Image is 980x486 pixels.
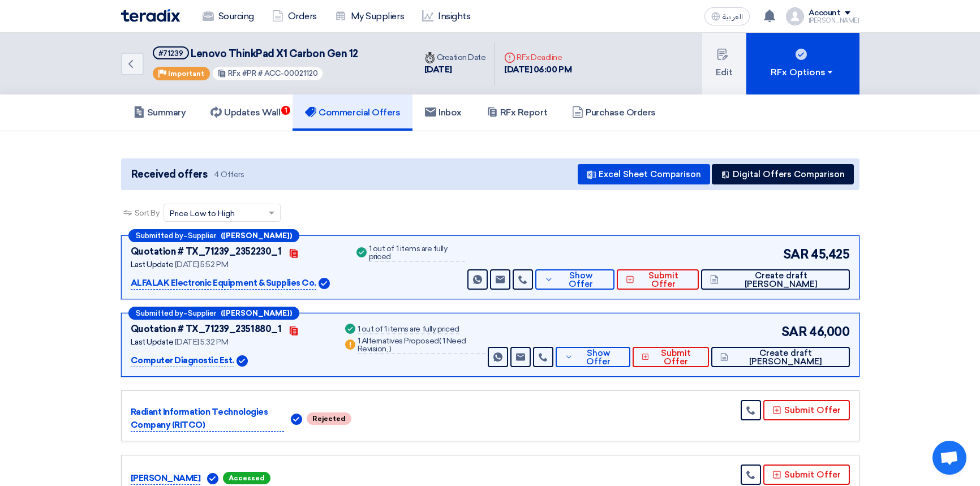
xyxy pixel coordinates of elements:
div: #71239 [158,50,183,57]
a: Orders [263,4,326,29]
span: 45,425 [811,245,849,264]
div: Creation Date [424,51,486,63]
span: 4 Offers [214,169,244,180]
a: Purchase Orders [560,94,668,131]
span: SAR [781,322,807,341]
span: Last Update [131,337,174,347]
button: RFx Options [746,33,859,94]
div: 1 out of 1 items are fully priced [358,325,459,334]
p: Radiant Information Technologies Company (RITCO) [131,406,284,432]
div: – [128,229,299,242]
div: [DATE] [424,63,486,76]
a: Sourcing [194,4,263,29]
h5: RFx Report [487,107,547,118]
span: ( [439,336,441,346]
span: [DATE] 5:52 PM [175,260,228,269]
span: RFx [228,69,240,78]
b: ([PERSON_NAME]) [221,232,292,239]
h5: Commercial Offers [305,107,400,118]
span: العربية [723,13,743,21]
span: Price Low to High [170,208,235,220]
a: Commercial Offers [293,94,412,131]
span: 1 Need Revision, [358,336,466,354]
button: العربية [704,7,750,25]
div: 1 out of 1 items are fully priced [369,245,465,262]
span: 1 [281,106,290,115]
b: ([PERSON_NAME]) [221,309,292,317]
h5: Summary [134,107,186,118]
div: Account [809,8,841,18]
h5: Purchase Orders [572,107,656,118]
img: Verified Account [319,278,330,289]
span: #PR # ACC-00021120 [242,69,318,78]
button: Submit Offer [633,347,710,367]
span: Show Offer [576,349,621,366]
span: Show Offer [556,272,605,289]
h5: Inbox [425,107,462,118]
div: RFx Options [771,66,835,79]
span: Submitted by [136,232,183,239]
span: Rejected [307,412,351,425]
span: Sort By [135,207,160,219]
a: My Suppliers [326,4,413,29]
span: Important [168,70,204,78]
div: [DATE] 06:00 PM [504,63,571,76]
button: Edit [702,33,746,94]
a: Updates Wall1 [198,94,293,131]
h5: Lenovo ThinkPad X1 Carbon Gen 12 [153,46,358,61]
span: ) [389,344,392,354]
span: Received offers [131,167,208,182]
p: [PERSON_NAME] [131,472,201,485]
span: Submitted by [136,309,183,317]
button: Submit Offer [763,465,850,485]
span: Submit Offer [637,272,690,289]
a: Insights [413,4,479,29]
img: Teradix logo [121,9,180,22]
p: Computer Diagnostic Est. [131,354,234,368]
div: RFx Deadline [504,51,571,63]
a: Inbox [412,94,474,131]
h5: Updates Wall [210,107,280,118]
img: Verified Account [237,355,248,367]
button: Show Offer [535,269,614,290]
img: Verified Account [207,473,218,484]
span: Lenovo ThinkPad X1 Carbon Gen 12 [191,48,358,60]
a: Open chat [932,441,966,475]
div: [PERSON_NAME] [809,18,859,24]
button: Create draft [PERSON_NAME] [701,269,849,290]
span: Create draft [PERSON_NAME] [731,349,840,366]
button: Submit Offer [763,400,850,420]
span: Submit Offer [652,349,700,366]
div: Quotation # TX_71239_2351880_1 [131,322,282,336]
a: Summary [121,94,199,131]
span: Accessed [223,472,270,484]
span: [DATE] 5:32 PM [175,337,228,347]
button: Show Offer [556,347,630,367]
div: 1 Alternatives Proposed [358,337,485,354]
a: RFx Report [474,94,560,131]
button: Digital Offers Comparison [712,164,854,184]
button: Submit Offer [617,269,699,290]
p: ALFALAK Electronic Equipment & Supplies Co. [131,277,316,290]
span: Supplier [188,232,216,239]
img: Verified Account [291,414,302,425]
div: – [128,307,299,320]
span: Last Update [131,260,174,269]
span: Create draft [PERSON_NAME] [721,272,840,289]
span: Supplier [188,309,216,317]
button: Create draft [PERSON_NAME] [711,347,849,367]
img: profile_test.png [786,7,804,25]
div: Quotation # TX_71239_2352230_1 [131,245,282,259]
span: 46,000 [809,322,849,341]
button: Excel Sheet Comparison [578,164,710,184]
span: SAR [783,245,809,264]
